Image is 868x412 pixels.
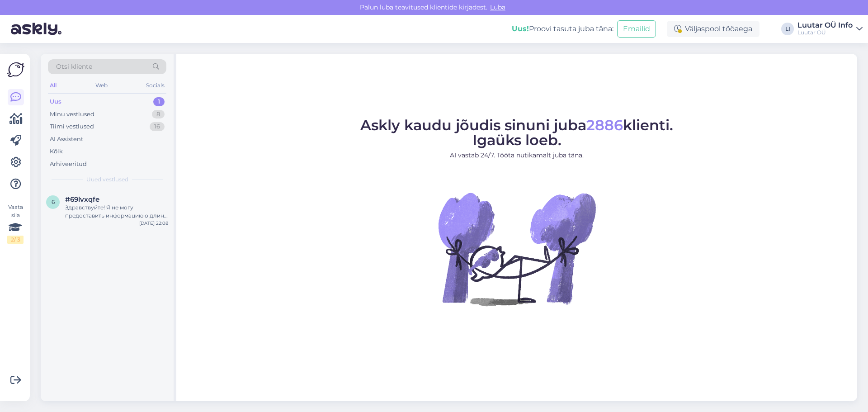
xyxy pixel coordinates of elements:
b: Uus! [512,24,529,33]
div: Proovi tasuta juba täna: [512,24,613,34]
div: 8 [152,110,165,119]
div: Uus [50,97,61,106]
p: AI vastab 24/7. Tööta nutikamalt juba täna. [360,151,673,160]
div: 2 / 3 [7,236,24,244]
div: Luutar OÜ Info [797,22,853,29]
button: Emailid [617,20,656,38]
div: Arhiveeritud [50,160,87,169]
span: Askly kaudu jõudis sinuni juba klienti. Igaüks loeb. [360,116,673,149]
span: 2886 [586,116,623,134]
div: All [48,80,58,91]
div: AI Assistent [50,135,83,144]
div: 1 [153,97,165,106]
div: 16 [150,122,165,131]
span: Uued vestlused [86,175,128,184]
div: Web [94,80,109,91]
div: Väljaspool tööaega [667,21,759,37]
img: No Chat active [435,167,598,330]
div: Kõik [50,147,63,156]
span: Otsi kliente [56,62,92,71]
div: Здравствуйте! Я не могу предоставить информацию о длине браслета 994248. Я уведомлю нашего специа... [65,204,168,220]
div: Vaata siia [7,203,24,244]
span: #69lvxqfe [65,195,99,204]
div: Minu vestlused [50,110,94,119]
div: Luutar OÜ [797,29,853,36]
a: Luutar OÜ InfoLuutar OÜ [797,22,863,36]
span: Luba [487,3,508,11]
img: Askly Logo [7,61,24,78]
div: Tiimi vestlused [50,122,94,131]
span: 6 [52,199,55,205]
div: Socials [144,80,166,91]
div: LI [781,23,794,35]
div: [DATE] 22:08 [139,220,168,227]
